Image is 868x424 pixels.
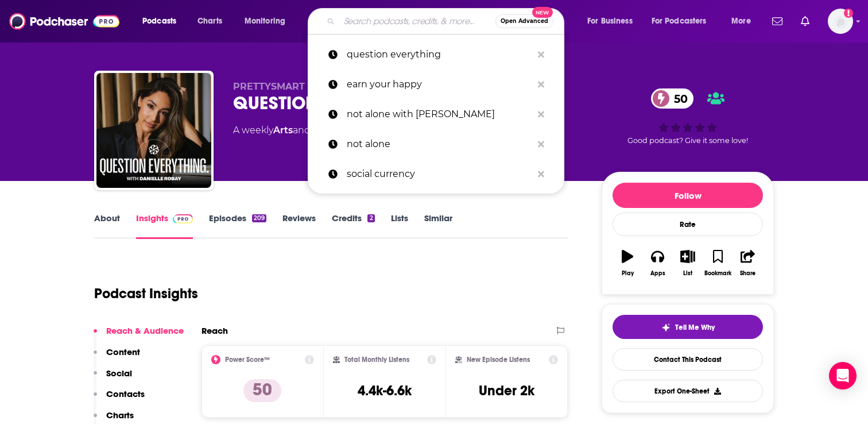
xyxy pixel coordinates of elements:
[642,242,672,284] button: Apps
[652,13,707,29] span: For Podcasters
[347,159,532,189] p: social currency
[308,129,564,159] a: not alone
[190,12,229,30] a: Charts
[613,213,763,236] div: Rate
[339,12,495,30] input: Search podcasts, credits, & more...
[829,362,857,390] div: Open Intercom Messenger
[134,12,191,30] button: open menu
[347,70,532,99] p: earn your happy
[173,214,193,223] img: Podchaser Pro
[602,81,774,152] div: 50Good podcast? Give it some love!
[136,213,193,239] a: InsightsPodchaser Pro
[613,183,763,208] button: Follow
[622,270,634,277] div: Play
[106,325,184,336] p: Reach & Audience
[106,368,132,379] p: Social
[243,379,281,402] p: 50
[796,11,814,31] a: Show notifications dropdown
[731,13,751,29] span: More
[332,213,374,239] a: Credits2
[347,99,532,129] p: not alone with valeria
[201,325,228,336] h2: Reach
[106,410,134,421] p: Charts
[613,242,642,284] button: Play
[344,356,409,364] h2: Total Monthly Listens
[704,270,731,277] div: Bookmark
[673,242,703,284] button: List
[627,136,748,145] span: Good podcast? Give it some love!
[391,213,408,239] a: Lists
[308,70,564,99] a: earn your happy
[96,73,211,188] img: QUESTION EVERYTHING
[703,242,733,284] button: Bookmark
[94,213,120,239] a: About
[273,125,293,136] a: Arts
[106,346,140,357] p: Content
[768,11,787,31] a: Show notifications dropdown
[733,242,763,284] button: Share
[683,270,692,277] div: List
[94,346,140,368] button: Content
[828,9,853,34] img: User Profile
[662,88,693,109] span: 50
[532,7,553,18] span: New
[94,325,184,346] button: Reach & Audience
[501,18,548,24] span: Open Advanced
[723,12,765,30] button: open menu
[495,14,553,28] button: Open AdvancedNew
[644,12,723,30] button: open menu
[661,323,671,332] img: tell me why sparkle
[282,213,316,239] a: Reviews
[650,270,665,277] div: Apps
[94,388,145,410] button: Contacts
[613,315,763,339] button: tell me why sparkleTell Me Why
[106,388,145,399] p: Contacts
[467,356,530,364] h2: New Episode Listens
[587,13,633,29] span: For Business
[225,356,270,364] h2: Power Score™
[613,348,763,371] a: Contact This Podcast
[358,382,412,399] h3: 4.4k-6.6k
[293,125,311,136] span: and
[94,285,198,302] h1: Podcast Insights
[347,129,532,159] p: not alone
[319,8,575,34] div: Search podcasts, credits, & more...
[651,88,693,109] a: 50
[613,380,763,402] button: Export One-Sheet
[479,382,534,399] h3: Under 2k
[245,13,285,29] span: Monitoring
[9,10,119,32] img: Podchaser - Follow, Share and Rate Podcasts
[308,40,564,70] a: question everything
[308,99,564,129] a: not alone with [PERSON_NAME]
[233,81,305,92] span: PRETTYSMART
[233,124,389,137] div: A weekly podcast
[828,9,853,34] span: Logged in as AutumnKatie
[197,13,222,29] span: Charts
[844,9,853,18] svg: Add a profile image
[367,214,374,222] div: 2
[308,159,564,189] a: social currency
[209,213,266,239] a: Episodes209
[142,13,176,29] span: Podcasts
[579,12,647,30] button: open menu
[828,9,853,34] button: Show profile menu
[237,12,300,30] button: open menu
[94,368,132,389] button: Social
[740,270,755,277] div: Share
[675,323,715,332] span: Tell Me Why
[252,214,266,222] div: 209
[347,40,532,70] p: question everything
[424,213,452,239] a: Similar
